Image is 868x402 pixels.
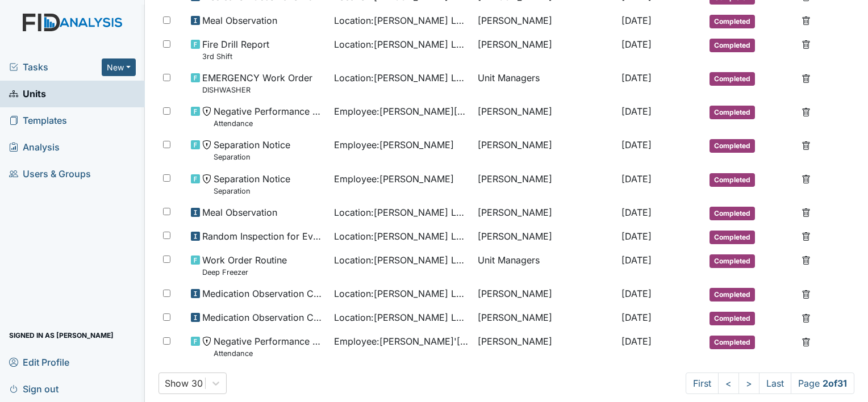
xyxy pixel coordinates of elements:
[473,100,617,133] td: [PERSON_NAME]
[102,58,136,76] button: New
[202,229,325,243] span: Random Inspection for Evening
[710,336,755,349] span: Completed
[710,254,755,268] span: Completed
[621,106,652,117] span: [DATE]
[9,326,114,344] span: Signed in as [PERSON_NAME]
[334,104,469,118] span: Employee : [PERSON_NAME][GEOGRAPHIC_DATA]
[710,139,755,153] span: Completed
[759,372,791,394] a: Last
[802,14,811,27] a: Delete
[473,33,617,66] td: [PERSON_NAME]
[621,312,652,323] span: [DATE]
[802,138,811,152] a: Delete
[473,306,617,330] td: [PERSON_NAME]
[621,336,652,347] span: [DATE]
[710,72,755,86] span: Completed
[473,9,617,33] td: [PERSON_NAME]
[214,334,325,359] span: Negative Performance Review Attendance
[214,152,290,162] small: Separation
[214,138,290,162] span: Separation Notice Separation
[334,229,469,243] span: Location : [PERSON_NAME] Loop
[202,51,269,62] small: 3rd Shift
[214,118,325,129] small: Attendance
[710,173,755,187] span: Completed
[802,206,811,219] a: Delete
[802,229,811,243] a: Delete
[473,167,617,201] td: [PERSON_NAME]
[9,165,91,183] span: Users & Groups
[165,376,203,390] div: Show 30
[710,207,755,220] span: Completed
[334,14,469,27] span: Location : [PERSON_NAME] Loop
[802,172,811,186] a: Delete
[334,37,469,51] span: Location : [PERSON_NAME] Loop
[823,378,847,389] strong: 2 of 31
[202,253,287,278] span: Work Order Routine Deep Freezer
[738,372,759,394] a: >
[202,206,277,219] span: Meal Observation
[334,334,469,348] span: Employee : [PERSON_NAME]'[PERSON_NAME]
[214,172,290,196] span: Separation Notice Separation
[621,139,652,150] span: [DATE]
[473,282,617,306] td: [PERSON_NAME]
[802,253,811,267] a: Delete
[802,71,811,85] a: Delete
[334,172,454,186] span: Employee : [PERSON_NAME]
[710,312,755,325] span: Completed
[802,287,811,300] a: Delete
[686,372,854,394] nav: task-pagination
[621,288,652,299] span: [DATE]
[621,173,652,185] span: [DATE]
[473,133,617,167] td: [PERSON_NAME]
[9,353,69,371] span: Edit Profile
[214,348,325,359] small: Attendance
[710,15,755,28] span: Completed
[202,287,325,300] span: Medication Observation Checklist
[473,201,617,225] td: [PERSON_NAME]
[9,85,46,103] span: Units
[9,60,102,74] a: Tasks
[686,372,719,394] a: First
[334,287,469,300] span: Location : [PERSON_NAME] Loop
[202,37,269,62] span: Fire Drill Report 3rd Shift
[621,231,652,242] span: [DATE]
[334,71,469,85] span: Location : [PERSON_NAME] Loop
[202,14,277,27] span: Meal Observation
[473,225,617,249] td: [PERSON_NAME]
[802,37,811,51] a: Delete
[334,253,469,267] span: Location : [PERSON_NAME] Loop
[214,186,290,196] small: Separation
[334,138,454,152] span: Employee : [PERSON_NAME]
[621,15,652,26] span: [DATE]
[473,249,617,282] td: Unit Managers
[202,311,325,324] span: Medication Observation Checklist
[802,104,811,118] a: Delete
[621,207,652,218] span: [DATE]
[621,72,652,83] span: [DATE]
[202,267,287,278] small: Deep Freezer
[334,206,469,219] span: Location : [PERSON_NAME] Loop
[710,106,755,119] span: Completed
[214,104,325,129] span: Negative Performance Review Attendance
[9,380,59,397] span: Sign out
[9,112,67,129] span: Templates
[202,71,312,95] span: EMERGENCY Work Order DISHWASHER
[621,254,652,266] span: [DATE]
[202,85,312,95] small: DISHWASHER
[791,372,854,394] span: Page
[710,288,755,301] span: Completed
[473,330,617,363] td: [PERSON_NAME]
[710,231,755,244] span: Completed
[334,311,469,324] span: Location : [PERSON_NAME] Loop
[710,39,755,52] span: Completed
[718,372,739,394] a: <
[802,334,811,348] a: Delete
[9,139,60,156] span: Analysis
[473,66,617,100] td: Unit Managers
[621,39,652,50] span: [DATE]
[802,311,811,324] a: Delete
